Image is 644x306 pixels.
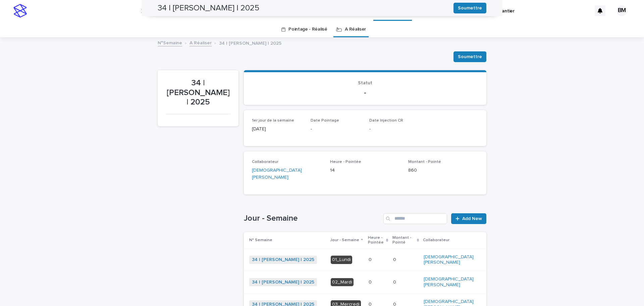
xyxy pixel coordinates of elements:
[330,160,361,164] span: Heure - Pointée
[252,257,314,263] a: 34 | [PERSON_NAME] | 2025
[252,160,278,164] span: Collaborateur
[408,160,441,164] span: Montant - Pointé
[13,4,27,17] img: stacker-logo-s-only.png
[462,216,482,221] span: Add New
[288,21,327,37] a: Pointage - Réalisé
[331,256,352,264] div: 01_Lundi
[369,256,373,263] p: 0
[166,78,230,107] p: 34 | [PERSON_NAME] | 2025
[392,234,415,247] p: Montant - Pointé
[252,126,303,133] p: [DATE]
[408,167,478,174] p: 860
[383,213,447,224] input: Search
[369,119,403,123] span: Date Injection CR
[424,276,476,288] a: [DEMOGRAPHIC_DATA][PERSON_NAME]
[219,39,281,46] p: 34 | [PERSON_NAME] | 2025
[244,249,486,271] tr: 34 | [PERSON_NAME] | 2025 01_Lundi00 00 [DEMOGRAPHIC_DATA][PERSON_NAME]
[252,119,294,123] span: 1er jour de la semaine
[252,167,322,181] a: [DEMOGRAPHIC_DATA][PERSON_NAME]
[244,271,486,294] tr: 34 | [PERSON_NAME] | 2025 02_Mardi00 00 [DEMOGRAPHIC_DATA][PERSON_NAME]
[158,39,182,46] a: N°Semaine
[453,51,486,62] button: Soumettre
[369,278,373,285] p: 0
[423,236,449,244] p: Collaborateur
[252,279,314,285] a: 34 | [PERSON_NAME] | 2025
[358,81,372,85] span: Statut
[311,126,361,133] p: -
[368,234,384,247] p: Heure - Pointée
[190,39,212,46] a: A Réaliser
[311,119,339,123] span: Date Pointage
[330,236,359,244] p: Jour - Semaine
[393,278,397,285] p: 0
[249,236,272,244] p: N° Semaine
[393,256,397,263] p: 0
[424,254,476,266] a: [DEMOGRAPHIC_DATA][PERSON_NAME]
[244,214,381,223] h1: Jour - Semaine
[345,21,366,37] a: A Réaliser
[451,213,486,224] a: Add New
[252,89,478,97] p: -
[330,167,400,174] p: 14
[331,278,354,287] div: 02_Mardi
[458,53,482,60] span: Soumettre
[616,5,627,16] div: BM
[369,126,420,133] p: -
